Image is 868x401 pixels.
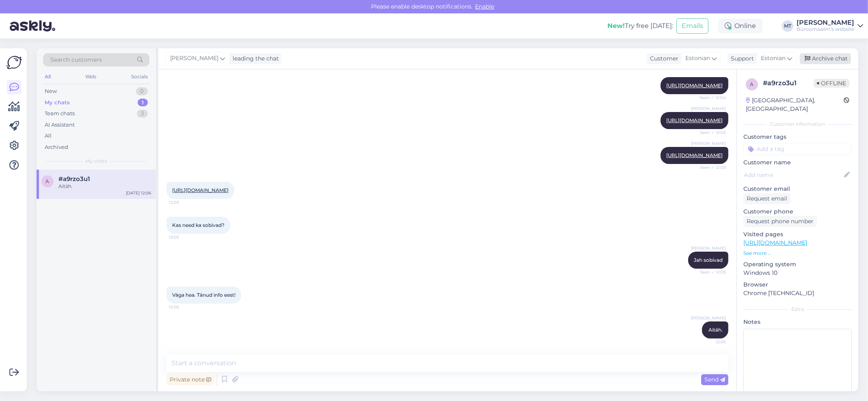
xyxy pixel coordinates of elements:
button: Emails [676,18,708,34]
span: Estonian [761,54,786,63]
span: 12:05 [169,199,199,205]
span: Offline [814,79,849,88]
div: Request phone number [743,216,817,227]
span: Seen ✓ 12:05 [695,164,726,170]
a: [PERSON_NAME]Büroomaailm's website [797,19,863,32]
div: Support [728,54,754,63]
input: Add a tag [743,143,852,155]
div: All [43,71,52,82]
span: Jah sobivad [694,257,723,263]
p: Operating system [743,260,852,269]
a: [URL][DOMAIN_NAME] [172,187,229,193]
span: 12:06 [695,339,726,345]
div: leading the chat [229,54,279,63]
span: [PERSON_NAME] [691,315,726,321]
span: [PERSON_NAME] [691,245,726,251]
div: Socials [130,71,149,82]
span: Seen ✓ 12:04 [695,95,726,101]
p: Customer email [743,185,852,193]
span: a [750,81,754,87]
div: Web [84,71,98,82]
div: Extra [743,306,852,313]
span: My chats [85,157,107,165]
span: Seen ✓ 12:05 [695,269,726,275]
div: Team chats [45,110,75,118]
b: New! [607,22,625,30]
input: Add name [744,170,842,179]
div: New [45,87,57,95]
span: Kas need ka sobivad? [172,222,225,228]
p: Windows 10 [743,269,852,277]
div: Try free [DATE]: [607,21,673,31]
div: Online [718,19,762,33]
span: 12:06 [169,304,199,310]
div: AI Assistant [45,121,75,129]
div: Aitäh. [58,183,151,190]
span: Seen ✓ 12:05 [695,129,726,136]
span: Estonian [685,54,710,63]
span: Send [704,376,725,383]
div: My chats [45,99,70,107]
a: [URL][DOMAIN_NAME] [666,82,723,88]
p: See more ... [743,250,852,257]
div: [GEOGRAPHIC_DATA], [GEOGRAPHIC_DATA] [746,96,844,113]
div: [DATE] 12:06 [126,190,151,196]
img: Askly Logo [6,55,22,70]
div: Archive chat [800,53,851,64]
span: [PERSON_NAME] [691,140,726,147]
p: Customer tags [743,133,852,141]
span: Enable [473,3,497,10]
p: Notes [743,318,852,326]
div: 3 [137,110,148,118]
div: 1 [138,99,148,107]
span: [PERSON_NAME] [691,106,726,112]
div: 0 [136,87,148,95]
span: 12:05 [169,234,199,240]
span: a [46,178,50,184]
a: [URL][DOMAIN_NAME] [666,117,723,123]
span: [PERSON_NAME] [170,54,218,63]
p: Customer phone [743,207,852,216]
div: Request email [743,193,790,204]
div: # a9rzo3u1 [763,78,814,88]
span: #a9rzo3u1 [58,175,90,183]
div: Customer information [743,121,852,128]
div: [PERSON_NAME] [797,19,854,26]
span: Aitäh. [708,327,723,333]
span: Search customers [50,56,102,64]
a: [URL][DOMAIN_NAME] [743,239,807,246]
span: Väga hea. Tänud info eest! [172,292,235,298]
div: Archived [45,143,68,151]
p: Browser [743,280,852,289]
div: Private note [166,374,214,385]
div: MT [782,20,793,32]
div: Büroomaailm's website [797,26,854,32]
a: [URL][DOMAIN_NAME] [666,152,723,158]
div: All [45,132,52,140]
p: Chrome [TECHNICAL_ID] [743,289,852,298]
div: Customer [647,54,678,63]
p: Customer name [743,158,852,167]
p: Visited pages [743,230,852,239]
